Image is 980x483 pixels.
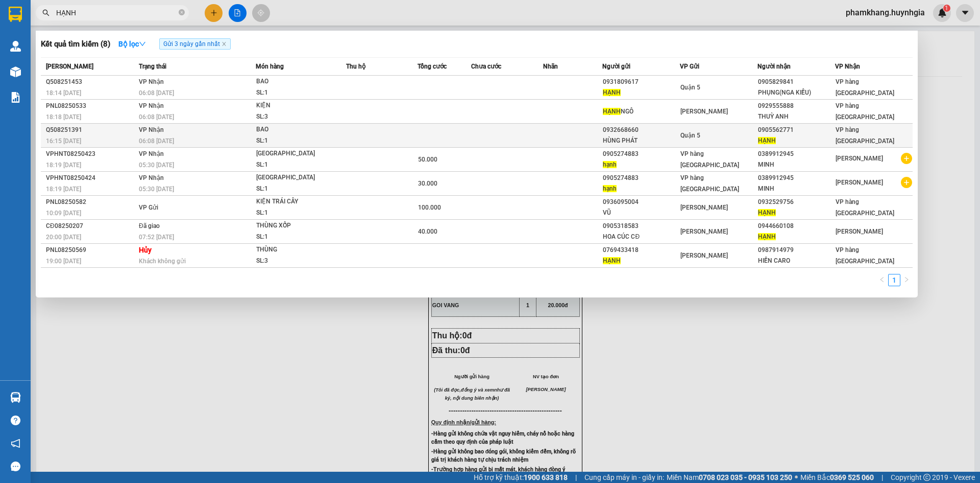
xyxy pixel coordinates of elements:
[256,159,333,171] div: SL: 1
[139,162,174,169] span: 05:30 [DATE]
[9,7,22,22] img: logo-vxr
[46,173,136,183] div: VPHNT08250424
[346,63,365,70] span: Thu hộ
[139,246,152,254] strong: Hủy
[680,63,699,70] span: VP Gửi
[46,186,81,193] span: 18:19 [DATE]
[46,77,136,87] div: Q508251453
[758,149,835,159] div: 0389912945
[876,274,888,286] li: Previous Page
[46,245,136,256] div: PNL08250569
[836,155,883,162] span: [PERSON_NAME]
[118,66,140,90] span: Chưa thu :
[46,221,136,232] div: CĐ08250207
[110,36,154,52] button: Bộ lọcdown
[119,9,191,21] div: Quận 5
[119,21,191,33] div: TRUNG
[603,89,621,96] span: HẠNH
[11,439,20,448] span: notification
[758,137,776,144] span: HẠNH
[603,161,617,168] span: hạnh
[41,39,110,50] h3: Kết quả tìm kiếm ( 8 )
[901,153,912,164] span: plus-circle
[119,10,144,20] span: Nhận:
[46,63,93,70] span: [PERSON_NAME]
[118,66,192,91] div: 20.000
[139,137,174,145] span: 06:08 [DATE]
[758,209,776,216] span: HẠNH
[889,274,900,286] a: 1
[680,252,728,259] span: [PERSON_NAME]
[9,10,24,20] span: Gửi:
[758,197,835,208] div: 0932529756
[758,233,776,240] span: HẠNH
[256,256,333,267] div: SL: 3
[179,8,185,18] span: close-circle
[10,392,21,403] img: warehouse-icon
[758,173,835,183] div: 0389912945
[603,221,679,232] div: 0905318583
[603,106,679,117] div: NGÔ
[256,244,333,256] div: THÙNG
[11,416,20,425] span: question-circle
[256,232,333,243] div: SL: 1
[56,7,177,18] input: Tìm tên, số ĐT hoặc mã đơn
[758,159,835,170] div: MINH
[46,137,81,145] span: 16:15 [DATE]
[603,245,679,256] div: 0769433418
[418,180,437,187] span: 30.000
[46,210,81,217] span: 10:09 [DATE]
[46,89,81,97] span: 18:14 [DATE]
[602,63,630,70] span: Người gửi
[139,89,174,97] span: 06:08 [DATE]
[758,101,835,111] div: 0929555888
[222,41,227,47] span: close
[139,126,164,133] span: VP Nhận
[680,84,700,91] span: Quận 5
[11,462,20,471] span: message
[758,125,835,135] div: 0905562771
[256,196,333,208] div: KIỆN TRÁI CÂY
[139,113,174,121] span: 06:08 [DATE]
[603,208,679,218] div: VŨ
[757,63,791,70] span: Người nhận
[418,156,437,163] span: 50.000
[603,108,621,115] span: HẠNH
[179,9,185,15] span: close-circle
[418,204,441,211] span: 100.000
[9,9,112,33] div: VP hàng [GEOGRAPHIC_DATA]
[603,173,679,183] div: 0905274883
[256,135,333,147] div: SL: 1
[9,45,112,60] div: 0794582222
[758,183,835,194] div: MINH
[46,125,136,135] div: Q508251391
[10,92,21,103] img: solution-icon
[46,197,136,208] div: PNL08250582
[139,78,164,85] span: VP Nhận
[256,100,333,111] div: KIỆN
[603,185,617,192] span: hạnh
[603,232,679,242] div: HOA CÚC CĐ
[46,258,81,265] span: 19:00 [DATE]
[46,101,136,111] div: PNL08250533
[758,256,835,266] div: HIỀN CARO
[119,33,191,48] div: 0924796333
[256,148,333,159] div: [GEOGRAPHIC_DATA]
[159,38,231,50] span: Gửi 3 ngày gần nhất
[256,172,333,183] div: [GEOGRAPHIC_DATA]
[836,78,894,97] span: VP hàng [GEOGRAPHIC_DATA]
[680,108,728,115] span: [PERSON_NAME]
[10,41,21,52] img: warehouse-icon
[758,87,835,98] div: PHỤNG(NGA KIỀU)
[418,228,437,235] span: 40.000
[256,220,333,232] div: THÙNG XỐP
[139,150,164,157] span: VP Nhận
[758,111,835,122] div: THUỲ ANH
[139,222,160,229] span: Đã giao
[46,113,81,121] span: 18:18 [DATE]
[139,174,164,181] span: VP Nhận
[876,274,888,286] button: left
[835,63,860,70] span: VP Nhận
[680,228,728,235] span: [PERSON_NAME]
[680,132,700,139] span: Quận 5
